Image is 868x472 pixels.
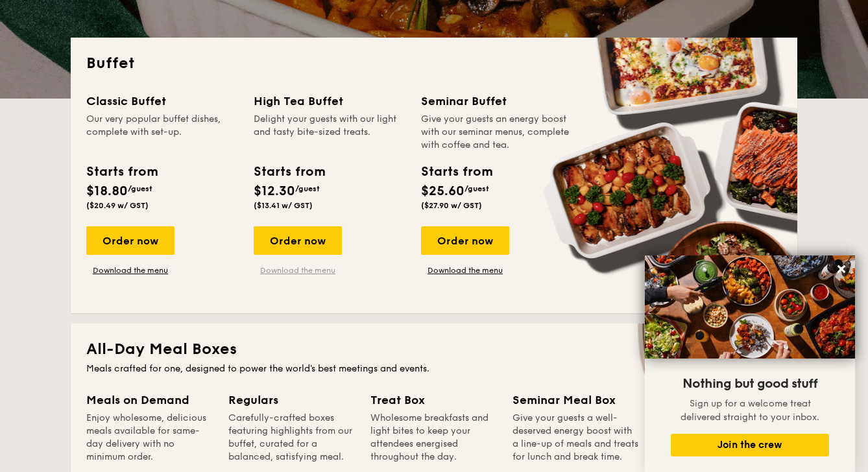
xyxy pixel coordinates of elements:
span: Nothing but good stuff [682,376,817,392]
span: ($13.41 w/ GST) [254,201,313,210]
span: $12.30 [254,183,295,199]
a: Download the menu [254,265,342,276]
div: Starts from [86,162,157,182]
span: Sign up for a welcome treat delivered straight to your inbox. [681,398,819,423]
div: Order now [86,226,175,255]
div: Delight your guests with our light and tasty bite-sized treats. [254,113,405,152]
div: Order now [254,226,342,255]
div: Carefully-crafted boxes featuring highlights from our buffet, curated for a balanced, satisfying ... [228,412,355,464]
div: Starts from [421,162,492,182]
span: ($20.49 w/ GST) [86,201,149,210]
div: Starts from [254,162,324,182]
div: High Tea Buffet [254,92,405,110]
a: Download the menu [421,265,509,276]
a: Download the menu [86,265,175,276]
div: Wholesome breakfasts and light bites to keep your attendees energised throughout the day. [370,412,497,464]
div: Seminar Buffet [421,92,573,110]
div: Order now [421,226,509,255]
button: Join the crew [671,434,829,456]
span: $25.60 [421,183,464,199]
div: Enjoy wholesome, delicious meals available for same-day delivery with no minimum order. [86,412,213,464]
h2: Buffet [86,53,782,74]
h2: All-Day Meal Boxes [86,339,782,360]
div: Meals on Demand [86,391,213,409]
span: /guest [464,184,489,193]
span: /guest [128,184,152,193]
div: Seminar Meal Box [512,391,639,409]
img: DSC07876-Edit02-Large.jpeg [645,255,855,359]
div: Give your guests a well-deserved energy boost with a line-up of meals and treats for lunch and br... [512,412,639,464]
div: Give your guests an energy boost with our seminar menus, complete with coffee and tea. [421,113,573,152]
div: Classic Buffet [86,92,238,110]
div: Meals crafted for one, designed to power the world's best meetings and events. [86,362,782,375]
button: Close [831,259,852,279]
div: Treat Box [370,391,497,409]
span: $18.80 [86,183,128,199]
div: Our very popular buffet dishes, complete with set-up. [86,113,238,152]
span: /guest [295,184,320,193]
span: ($27.90 w/ GST) [421,201,482,210]
div: Regulars [228,391,355,409]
